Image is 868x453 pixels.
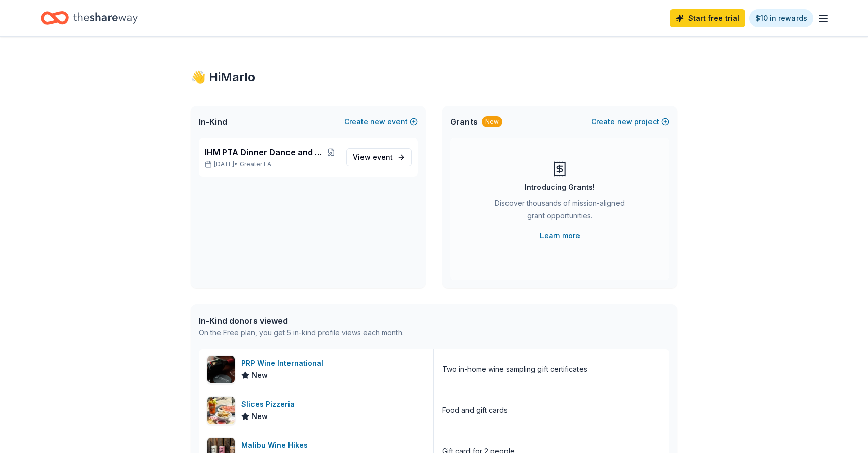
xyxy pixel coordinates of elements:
img: Image for PRP Wine International [207,356,235,383]
button: Createnewproject [591,116,669,128]
span: IHM PTA Dinner Dance and Auction 2025 [205,146,323,158]
a: Learn more [540,230,580,242]
div: 👋 Hi Marlo [191,69,677,85]
a: Start free trial [670,9,745,27]
div: Slices Pizzeria [241,398,299,410]
div: Introducing Grants! [525,181,595,193]
a: Home [41,6,138,30]
span: Grants [450,116,478,128]
button: Createnewevent [344,116,418,128]
div: Malibu Wine Hikes [241,439,312,451]
a: $10 in rewards [749,9,813,27]
span: View [353,151,393,163]
span: event [373,153,393,161]
img: Image for Slices Pizzeria [207,397,235,424]
div: On the Free plan, you get 5 in-kind profile views each month. [199,327,404,339]
span: Greater LA [240,160,271,168]
span: In-Kind [199,116,227,128]
div: Discover thousands of mission-aligned grant opportunities. [491,197,629,226]
div: Food and gift cards [442,404,508,416]
div: New [482,116,502,127]
span: New [251,369,268,381]
div: PRP Wine International [241,357,328,369]
div: In-Kind donors viewed [199,315,404,327]
span: new [370,116,385,128]
a: View event [346,148,412,166]
p: [DATE] • [205,160,338,168]
span: New [251,410,268,423]
div: Two in-home wine sampling gift certificates [442,363,587,375]
span: new [617,116,632,128]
